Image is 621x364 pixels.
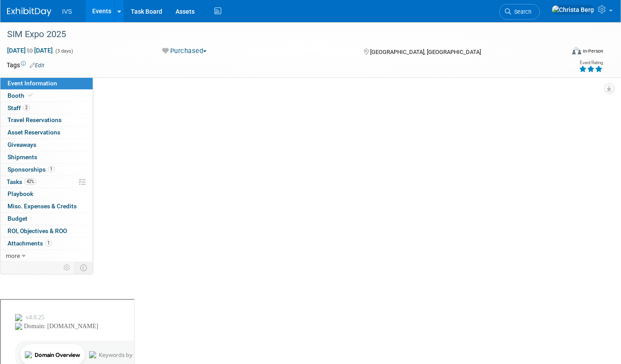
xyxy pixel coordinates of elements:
a: Event Information [0,77,93,89]
div: Event Rating [579,61,603,65]
a: Booth [0,90,93,102]
span: Event Information [8,80,57,87]
td: Toggle Event Tabs [75,262,93,273]
span: Booth [8,92,35,99]
div: Domain: [DOMAIN_NAME] [23,23,98,30]
span: Shipments [8,153,37,161]
img: website_grey.svg [14,23,21,30]
a: Playbook [0,188,93,200]
i: Booth reservation complete [28,93,33,98]
span: Asset Reservations [8,129,60,136]
a: Attachments1 [0,238,93,249]
img: ExhibitDay [7,8,51,16]
div: Domain Overview [34,52,79,58]
span: Playbook [8,190,33,197]
a: Tasks42% [0,176,93,188]
span: Travel Reservations [8,116,62,123]
span: Tasks [7,178,36,185]
span: Budget [8,215,27,222]
span: Search [511,8,531,15]
span: Giveaways [8,141,36,148]
a: Budget [0,213,93,225]
span: [GEOGRAPHIC_DATA], [GEOGRAPHIC_DATA] [370,49,481,55]
a: Giveaways [0,139,93,151]
span: Attachments [8,240,52,247]
a: more [0,250,93,262]
img: tab_keywords_by_traffic_grey.svg [88,51,95,58]
div: v 4.0.25 [25,14,43,21]
span: 1 [45,240,52,246]
span: to [26,47,34,54]
span: Misc. Expenses & Credits [8,203,77,210]
a: Staff2 [0,102,93,114]
img: Christa Berg [551,5,594,15]
a: Search [499,4,540,19]
div: In-Person [582,48,603,54]
a: Shipments [0,151,93,163]
a: Sponsorships1 [0,164,93,176]
span: (3 days) [55,48,73,54]
span: 1 [48,166,55,172]
span: 42% [24,178,36,185]
td: Tags [7,61,44,69]
div: Event Format [515,46,603,59]
span: 2 [23,104,30,111]
span: Sponsorships [8,166,55,173]
img: logo_orange.svg [14,14,21,21]
span: ROI, Objectives & ROO [8,227,67,234]
a: Asset Reservations [0,126,93,138]
a: Edit [30,62,44,69]
a: ROI, Objectives & ROO [0,225,93,237]
button: Purchased [159,46,210,56]
span: Staff [8,104,30,111]
div: Keywords by Traffic [98,52,149,58]
a: Misc. Expenses & Credits [0,200,93,212]
img: Format-Inperson.png [572,47,581,54]
td: Personalize Event Tab Strip [59,262,75,273]
img: tab_domain_overview_orange.svg [24,51,31,58]
span: IVS [62,8,72,15]
div: SIM Expo 2025 [4,27,552,42]
a: Travel Reservations [0,114,93,126]
span: [DATE] [DATE] [7,46,53,54]
span: more [6,252,20,259]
